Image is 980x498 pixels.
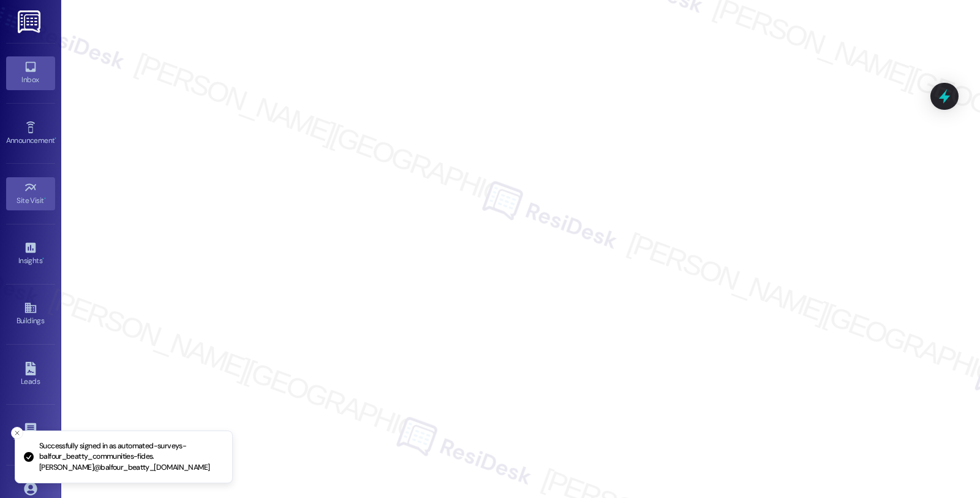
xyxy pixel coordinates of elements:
[39,441,222,473] p: Successfully signed in as automated-surveys-balfour_beatty_communities-fides.[PERSON_NAME]@balfou...
[11,427,23,439] button: Close toast
[6,418,55,451] a: Templates •
[6,358,55,391] a: Leads
[42,255,44,263] span: •
[44,194,46,203] span: •
[6,297,55,331] a: Buildings
[18,10,43,33] img: ResiDesk Logo
[55,134,56,143] span: •
[6,56,55,90] a: Inbox
[6,237,55,270] a: Insights •
[6,177,55,210] a: Site Visit •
